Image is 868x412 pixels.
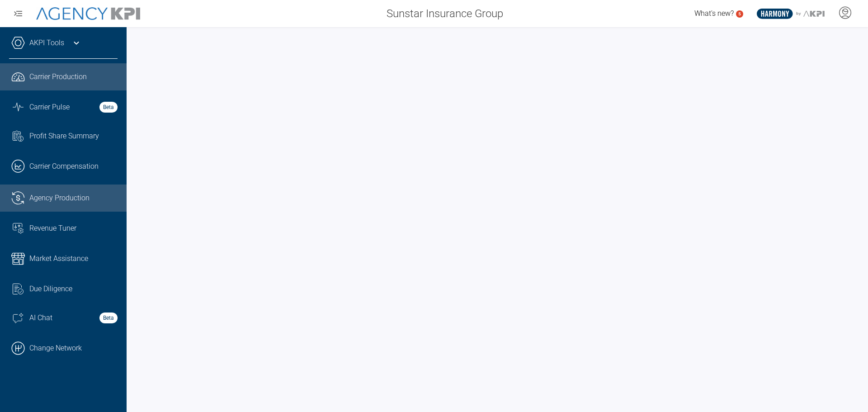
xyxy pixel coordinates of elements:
[29,102,70,113] span: Carrier Pulse
[29,253,88,264] span: Market Assistance
[29,223,76,234] span: Revenue Tuner
[99,102,118,113] strong: Beta
[29,71,87,82] span: Carrier Production
[36,7,140,20] img: AgencyKPI
[29,38,64,48] a: AKPI Tools
[738,11,741,16] text: 5
[29,284,72,294] span: Due Diligence
[29,131,99,142] span: Profit Share Summary
[29,313,52,323] span: AI Chat
[29,161,99,172] span: Carrier Compensation
[99,313,118,323] strong: Beta
[387,5,503,22] span: Sunstar Insurance Group
[736,10,743,18] a: 5
[694,9,734,18] span: What's new?
[29,193,90,204] span: Agency Production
